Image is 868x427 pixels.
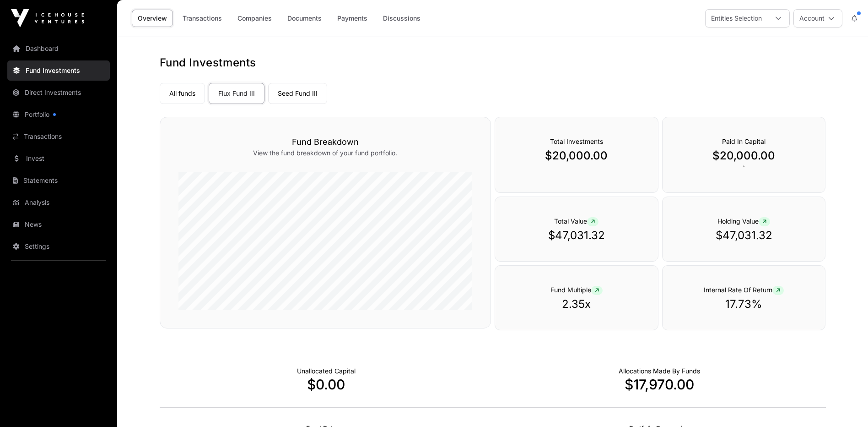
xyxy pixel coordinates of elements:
[7,82,110,103] a: Direct Investments
[160,55,826,70] h1: Fund Investments
[493,376,826,393] p: $17,970.00
[7,192,110,213] a: Analysis
[513,228,640,243] p: $47,031.32
[704,286,784,294] span: Internal Rate Of Return
[7,170,110,191] a: Statements
[681,148,807,163] p: $20,000.00
[7,236,110,257] a: Settings
[550,286,603,294] span: Fund Multiple
[513,148,640,163] p: $20,000.00
[662,117,826,193] div: `
[297,367,356,376] p: Cash not yet allocated
[513,297,640,312] p: 2.35x
[550,137,603,145] span: Total Investments
[268,83,327,104] a: Seed Fund III
[160,376,493,393] p: $0.00
[178,148,472,158] p: View the fund breakdown of your fund portfolio.
[7,126,110,147] a: Transactions
[7,214,110,235] a: News
[7,38,110,59] a: Dashboard
[7,104,110,125] a: Portfolio
[177,10,228,27] a: Transactions
[554,217,598,225] span: Total Value
[619,367,700,376] p: Capital Deployed Into Companies
[681,228,807,243] p: $47,031.32
[178,136,472,148] h3: Fund Breakdown
[281,10,328,27] a: Documents
[11,9,84,27] img: Icehouse Ventures Logo
[132,10,173,27] a: Overview
[722,137,766,145] span: Paid In Capital
[7,60,110,81] a: Fund Investments
[232,10,278,27] a: Companies
[717,217,770,225] span: Holding Value
[681,297,807,312] p: 17.73%
[160,83,205,104] a: All funds
[377,10,426,27] a: Discussions
[331,10,373,27] a: Payments
[706,10,767,27] div: Entities Selection
[793,9,842,27] button: Account
[209,83,264,104] a: Flux Fund III
[7,148,110,169] a: Invest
